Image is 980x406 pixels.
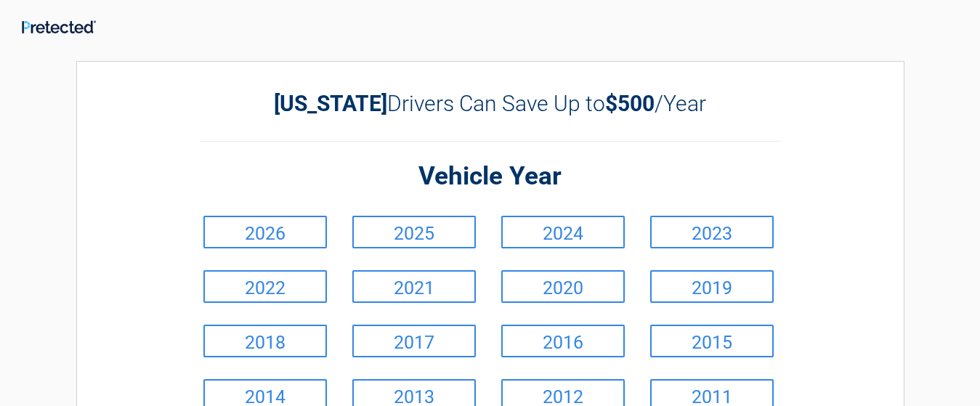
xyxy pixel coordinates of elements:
h2: Drivers Can Save Up to /Year [200,91,781,116]
img: Main Logo [22,20,96,33]
a: 2020 [501,270,625,303]
a: 2021 [352,270,476,303]
b: [US_STATE] [274,91,387,116]
a: 2023 [650,216,774,248]
a: 2022 [203,270,327,303]
a: 2026 [203,216,327,248]
a: 2025 [352,216,476,248]
h2: Vehicle Year [200,160,781,194]
a: 2019 [650,270,774,303]
a: 2016 [501,325,625,357]
b: $500 [605,91,655,116]
a: 2024 [501,216,625,248]
a: 2017 [352,325,476,357]
a: 2018 [203,325,327,357]
a: 2015 [650,325,774,357]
